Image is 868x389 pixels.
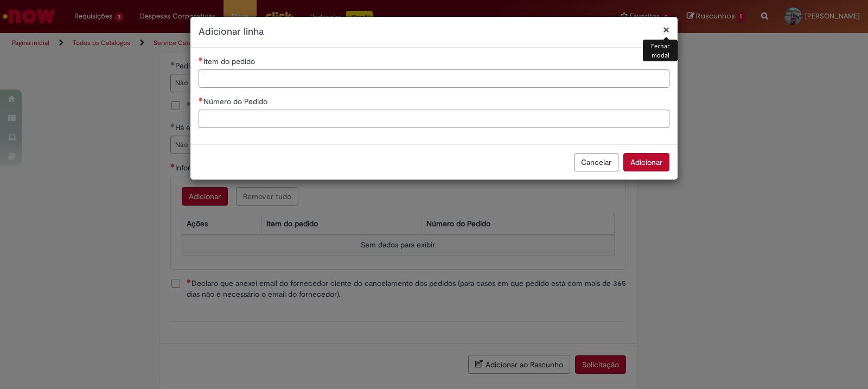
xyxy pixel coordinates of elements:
[199,25,669,39] h2: Adicionar linha
[199,97,203,101] span: Necessários
[643,40,678,61] div: Fechar modal
[199,57,203,61] span: Necessários
[623,153,669,171] button: Adicionar
[199,110,669,128] input: Número do Pedido
[574,153,618,171] button: Cancelar
[203,97,270,106] span: Número do Pedido
[203,56,257,66] span: Item do pedido
[199,69,669,88] input: Item do pedido
[663,24,669,35] button: Fechar modal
